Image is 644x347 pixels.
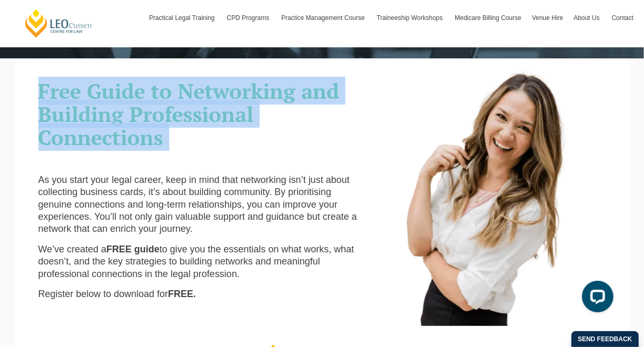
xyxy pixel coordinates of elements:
[372,3,449,33] a: Traineeship Workshops
[168,289,196,299] strong: FREE.
[38,77,340,151] span: Free Guide to Networking and Building Professional Connections
[568,3,606,33] a: About Us
[38,174,363,236] p: As you start your legal career, keep in mind that networking isn’t just about collecting business...
[38,243,363,280] p: We’ve created a to give you the essentials on what works, what doesn’t, and the key strategies to...
[449,3,527,33] a: Medicare Billing Course
[106,244,159,254] strong: FREE guide
[276,3,372,33] a: Practice Management Course
[527,3,568,33] a: Venue Hire
[144,3,222,33] a: Practical Legal Training
[38,288,363,300] p: Register below to download for
[574,277,618,321] iframe: LiveChat chat widget
[607,3,639,33] a: Contact
[221,3,276,33] a: CPD Programs
[24,8,94,38] a: [PERSON_NAME] Centre for Law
